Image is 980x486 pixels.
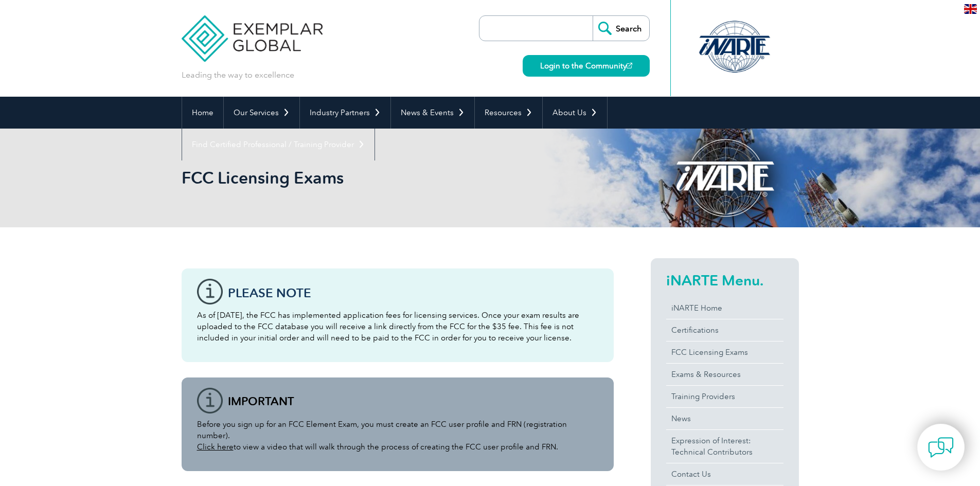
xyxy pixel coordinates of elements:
a: Find Certified Professional / Training Provider [182,129,375,160]
h2: iNARTE Menu. [666,272,783,289]
img: contact-chat.png [928,435,954,460]
img: open_square.png [627,63,632,68]
a: Click here [197,442,234,452]
a: About Us [543,97,607,129]
a: Training Providers [666,386,783,407]
h3: Please note [228,286,598,299]
h2: FCC Licensing Exams [182,170,614,186]
a: Industry Partners [300,97,390,129]
a: Contact Us [666,463,783,485]
a: News & Events [391,97,474,129]
a: Certifications [666,319,783,341]
img: en [964,4,977,14]
a: FCC Licensing Exams [666,341,783,363]
p: Leading the way to excellence [182,69,294,81]
a: Our Services [224,97,299,129]
p: Before you sign up for an FCC Element Exam, you must create an FCC user profile and FRN (registra... [197,419,598,453]
input: Search [593,16,649,41]
p: As of [DATE], the FCC has implemented application fees for licensing services. Once your exam res... [197,310,598,344]
a: iNARTE Home [666,297,783,319]
a: Login to the Community [523,55,650,77]
a: Resources [475,97,542,129]
a: News [666,408,783,429]
a: Expression of Interest:Technical Contributors [666,430,783,463]
a: Home [182,97,223,129]
a: Exams & Resources [666,364,783,385]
